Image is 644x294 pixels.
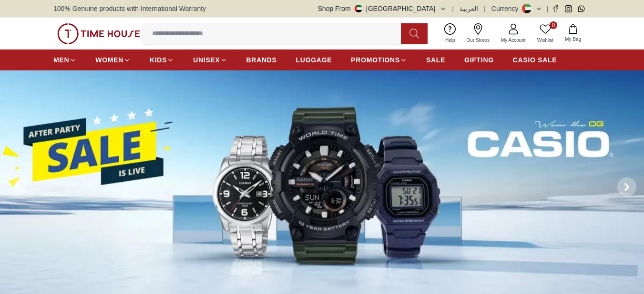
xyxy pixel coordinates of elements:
a: LUGGAGE [296,51,332,69]
span: 0 [550,21,557,29]
span: | [452,4,454,13]
span: PROMOTIONS [351,55,400,65]
img: United Arab Emirates [355,5,362,12]
a: Help [440,21,461,46]
a: Facebook [552,5,559,12]
span: Our Stores [463,37,493,44]
a: WOMEN [95,51,131,69]
a: PROMOTIONS [351,51,407,69]
span: CASIO SALE [513,55,557,65]
a: CASIO SALE [513,51,557,69]
span: My Account [497,37,530,44]
span: GIFTING [464,55,494,65]
a: Instagram [565,5,572,12]
a: UNISEX [193,51,227,69]
span: LUGGAGE [296,55,332,65]
span: MEN [53,55,69,65]
span: | [484,4,486,13]
a: 0Wishlist [532,21,559,46]
span: KIDS [150,55,167,65]
a: SALE [426,51,445,69]
span: | [546,4,548,13]
span: My Bag [561,36,585,43]
a: GIFTING [464,51,494,69]
button: العربية [460,4,478,13]
span: Wishlist [533,37,557,44]
span: WOMEN [95,55,123,65]
a: Our Stores [461,21,495,46]
button: Shop From[GEOGRAPHIC_DATA] [318,4,447,13]
a: Whatsapp [578,5,585,12]
span: 100% Genuine products with International Warranty [53,4,206,13]
span: UNISEX [193,55,220,65]
button: My Bag [559,22,587,45]
a: KIDS [150,51,174,69]
span: SALE [426,55,445,65]
span: Help [441,37,459,44]
div: Currency [491,4,522,13]
a: BRANDS [246,51,277,69]
span: BRANDS [246,55,277,65]
img: ... [57,23,140,44]
a: MEN [53,51,76,69]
